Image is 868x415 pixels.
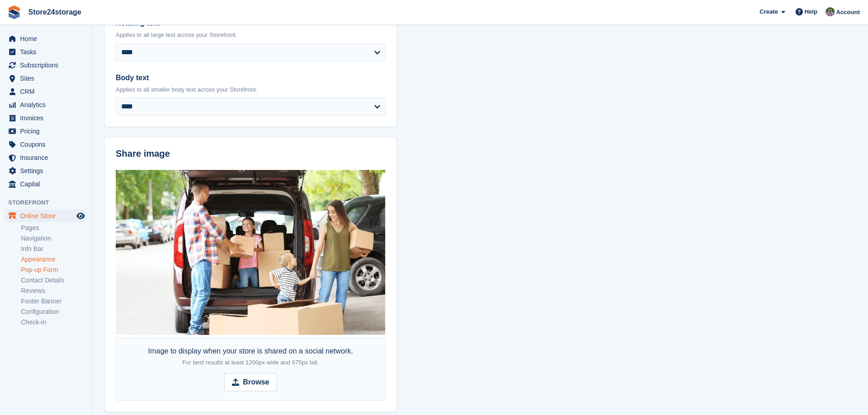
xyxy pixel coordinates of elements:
a: Footer Banner [21,297,86,306]
a: menu [5,85,86,98]
a: Reviews [21,287,86,295]
img: Capital%20Containers-social.jpg [116,170,385,335]
a: menu [5,178,86,190]
span: For best results at least 1200px wide and 675px tall. [182,359,319,366]
span: Online Store [20,210,75,222]
a: Info Bar [21,245,86,253]
a: Preview store [75,210,86,221]
a: Appearance [21,255,86,264]
span: Home [20,32,75,45]
a: Navigation [21,234,86,243]
a: menu [5,59,86,72]
div: Image to display when your store is shared on a social network. [148,346,353,368]
span: Create [760,7,778,16]
a: Store24storage [25,5,85,20]
span: Invoices [20,112,75,124]
a: menu [5,72,86,85]
a: menu [5,32,86,45]
a: menu [5,98,86,111]
span: Capital [20,178,75,190]
img: Jane Welch [826,7,835,16]
a: Pop-up Form [21,266,86,274]
a: menu [5,46,86,58]
p: Applies to all smaller body text across your Storefront. [116,85,385,94]
span: Storefront [8,198,91,207]
a: Configuration [21,307,86,316]
span: Insurance [20,151,75,164]
span: Tasks [20,46,75,58]
a: menu [5,138,86,151]
a: menu [5,164,86,177]
span: Settings [20,164,75,177]
h2: Share image [116,149,385,159]
a: menu [5,151,86,164]
img: stora-icon-8386f47178a22dfd0bd8f6a31ec36ba5ce8667c1dd55bd0f319d3a0aa187defe.svg [7,5,21,19]
span: Help [805,7,817,16]
a: Pages [21,224,86,232]
span: Coupons [20,138,75,151]
span: Account [836,8,860,17]
a: menu [5,112,86,124]
span: Subscriptions [20,59,75,72]
a: Contact Details [21,276,86,285]
span: Pricing [20,125,75,138]
a: menu [5,210,86,222]
input: Browse [224,373,277,391]
span: Sites [20,72,75,85]
strong: Browse [243,377,269,388]
a: Check-in [21,318,86,327]
p: Applies to all large text across your Storefront. [116,31,385,40]
a: menu [5,125,86,138]
span: Analytics [20,98,75,111]
span: CRM [20,85,75,98]
label: Body text [116,72,385,83]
